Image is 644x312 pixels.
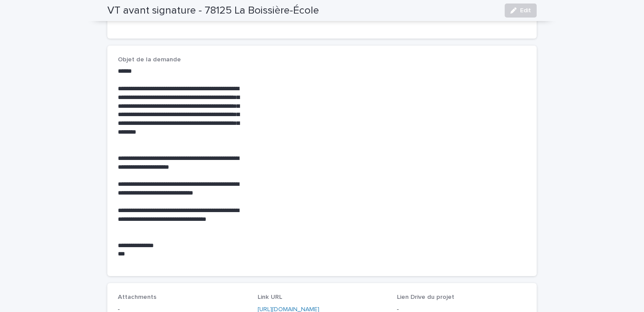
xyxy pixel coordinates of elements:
[397,294,454,300] span: Lien Drive du projet
[258,294,282,300] span: Link URL
[118,294,156,300] span: Attachments
[520,7,531,14] span: Edit
[118,57,181,63] span: Objet de la demande
[107,4,319,17] h2: VT avant signature - 78125 La Boissière-École
[505,4,537,18] button: Edit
